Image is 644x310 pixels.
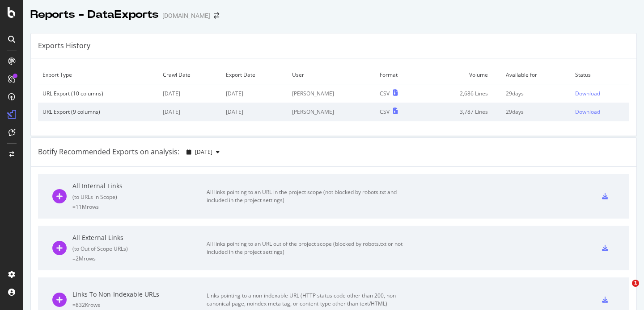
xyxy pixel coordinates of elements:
div: Reports - DataExports [30,7,159,22]
div: = 11M rows [72,203,207,211]
td: User [288,66,375,84]
td: Export Type [38,66,158,84]
span: 2025 Aug. 17th [195,148,212,156]
a: Download [575,108,625,116]
div: All External Links [72,233,207,242]
td: [DATE] [221,84,288,103]
td: 3,787 Lines [422,103,501,121]
iframe: Intercom live chat [614,280,635,301]
button: [DATE] [183,145,223,159]
div: All links pointing to an URL in the project scope (not blocked by robots.txt and included in the ... [207,188,408,204]
td: 2,686 Lines [422,84,501,103]
td: Status [571,66,629,84]
td: [DATE] [158,103,221,121]
div: Download [575,108,600,116]
div: arrow-right-arrow-left [214,12,219,19]
div: CSV [380,108,390,116]
td: Format [375,66,422,84]
div: All links pointing to an URL out of the project scope (blocked by robots.txt or not included in t... [207,240,408,256]
div: All Internal Links [72,182,207,190]
div: Links To Non-Indexable URLs [72,290,207,299]
td: Crawl Date [158,66,221,84]
div: = 2M rows [72,255,207,262]
span: 1 [632,280,639,287]
div: csv-export [602,193,608,199]
td: 29 days [501,103,571,121]
div: Botify Recommended Exports on analysis: [38,147,179,157]
div: ( to URLs in Scope ) [72,193,207,201]
div: Exports History [38,41,90,51]
td: Available for [501,66,571,84]
div: csv-export [602,245,608,251]
td: [DATE] [221,103,288,121]
div: Download [575,90,600,97]
td: [PERSON_NAME] [288,103,375,121]
a: Download [575,90,625,97]
div: ( to Out of Scope URLs ) [72,245,207,252]
div: = 832K rows [72,301,207,309]
div: csv-export [602,297,608,303]
td: Volume [422,66,501,84]
td: 29 days [501,84,571,103]
td: [PERSON_NAME] [288,84,375,103]
div: URL Export (9 columns) [42,108,154,116]
td: [DATE] [158,84,221,103]
td: Export Date [221,66,288,84]
div: URL Export (10 columns) [42,90,154,97]
div: [DOMAIN_NAME] [162,11,210,20]
div: Links pointing to a non-indexable URL (HTTP status code other than 200, non-canonical page, noind... [207,292,408,308]
div: CSV [380,90,390,97]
